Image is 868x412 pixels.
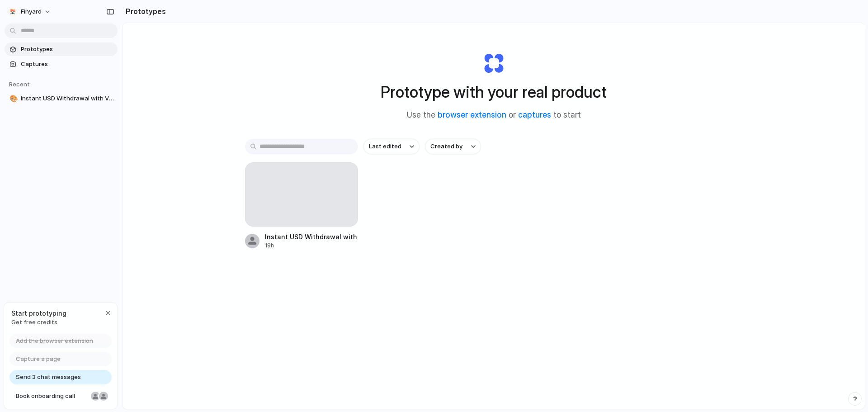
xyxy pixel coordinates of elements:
a: Prototypes [5,43,118,56]
span: Captures [21,60,114,69]
button: 🎨 [8,94,17,103]
span: Recent [9,81,30,88]
button: Last edited [363,139,420,154]
a: Instant USD Withdrawal with Virtual Mastercard19h [245,162,358,250]
button: Finyard [5,5,56,19]
h1: Prototype with your real product [381,80,607,104]
span: Start prototyping [11,308,66,318]
span: Instant USD Withdrawal with Virtual Mastercard [21,94,114,103]
div: 🎨 [9,94,16,104]
span: Prototypes [21,45,114,54]
span: Send 3 chat messages [16,373,81,382]
span: Capture a page [16,355,61,364]
h2: Prototypes [122,6,166,17]
span: Last edited [369,142,401,151]
div: 19h [265,242,358,250]
a: 🎨Instant USD Withdrawal with Virtual Mastercard [5,92,118,105]
button: Created by [425,139,481,154]
span: Add the browser extension [16,336,93,346]
a: browser extension [438,110,506,119]
a: Captures [5,57,118,71]
a: Book onboarding call [9,389,112,403]
span: Finyard [21,7,42,16]
a: captures [518,110,551,119]
span: Created by [430,142,462,151]
span: Get free credits [11,318,66,327]
div: Nicole Kubica [90,391,101,402]
span: Book onboarding call [16,392,87,401]
div: Instant USD Withdrawal with Virtual Mastercard [265,232,358,242]
div: Christian Iacullo [98,391,109,402]
span: Use the or to start [407,109,581,121]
